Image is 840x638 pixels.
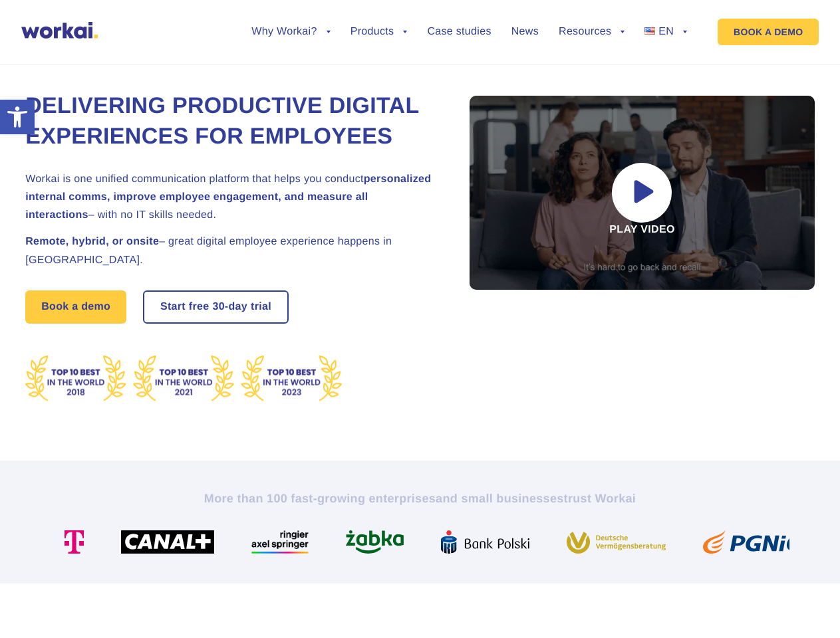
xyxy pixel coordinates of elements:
[251,27,330,37] a: Why Workai?
[470,96,815,290] div: Play video
[51,490,789,506] h2: More than 100 fast-growing enterprises trust Workai
[658,26,674,37] span: EN
[25,170,438,225] h2: Workai is one unified communication platform that helps you conduct – with no IT skills needed.
[25,91,438,152] h1: Delivering Productive Digital Experiences for Employees
[436,492,563,505] i: and small businesses
[350,27,408,37] a: Products
[144,292,287,322] a: Start free30-daytrial
[511,27,539,37] a: News
[25,233,438,268] h2: – great digital employee experience happens in [GEOGRAPHIC_DATA].
[25,173,431,221] strong: personalized internal comms, improve employee engagement, and measure all interactions
[718,19,819,45] a: BOOK A DEMO
[559,27,625,37] a: Resources
[212,302,247,312] i: 30-day
[25,290,126,324] a: Book a demo
[427,27,491,37] a: Case studies
[25,236,159,247] strong: Remote, hybrid, or onsite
